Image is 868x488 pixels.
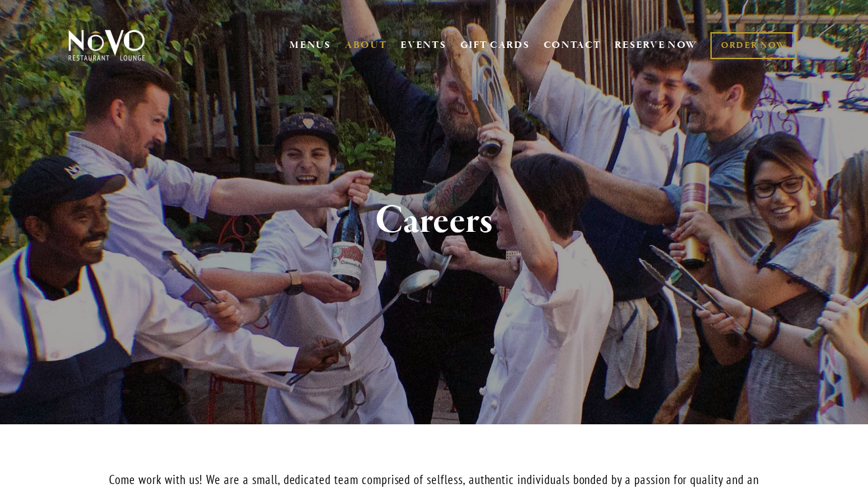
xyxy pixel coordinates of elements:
a: ORDER NOW [710,32,796,59]
a: GIFT CARDS [460,33,530,58]
a: CONTACT [544,33,601,58]
a: RESERVE NOW [615,33,697,58]
img: Novo Restaurant &amp; Lounge [66,29,148,62]
a: EVENTS [401,39,446,52]
a: MENUS [290,39,331,52]
strong: Careers [375,196,493,246]
a: ABOUT [345,39,387,52]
